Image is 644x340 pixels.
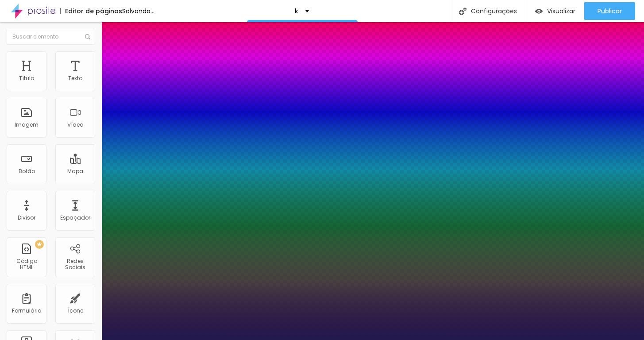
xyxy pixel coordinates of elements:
[85,34,90,39] img: Icone
[535,8,543,15] img: view-1.svg
[68,75,82,81] div: Texto
[68,308,83,314] div: Ícone
[526,2,584,20] button: Visualizar
[12,308,41,314] div: Formulário
[547,8,575,15] span: Visualizar
[67,168,83,174] div: Mapa
[58,258,93,271] div: Redes Sociais
[15,122,39,128] div: Imagem
[9,258,44,271] div: Código HTML
[19,75,34,81] div: Título
[295,8,298,14] p: k
[18,215,35,221] div: Divisor
[19,168,35,174] div: Botão
[584,2,635,20] button: Publicar
[598,8,622,15] span: Publicar
[67,122,83,128] div: Vídeo
[122,8,154,14] div: Salvando...
[60,8,122,14] div: Editor de páginas
[60,215,90,221] div: Espaçador
[7,29,95,45] input: Buscar elemento
[459,8,467,15] img: Icone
